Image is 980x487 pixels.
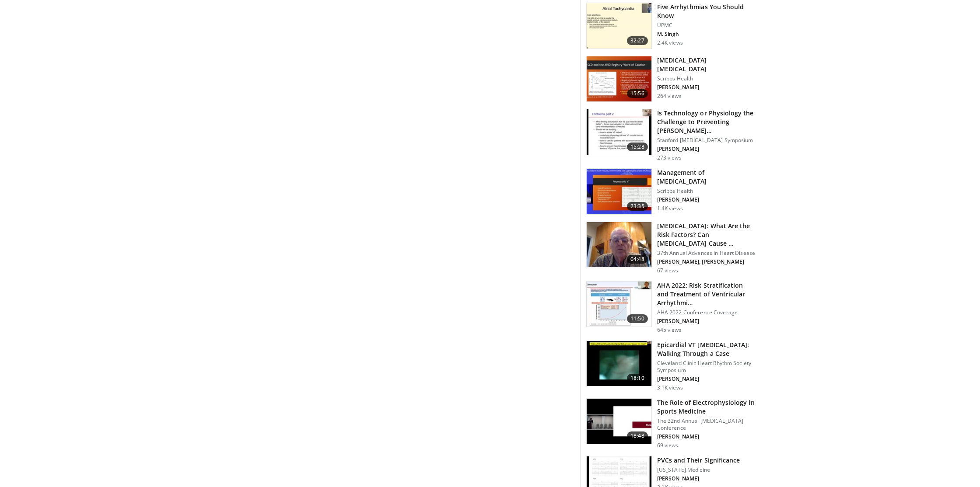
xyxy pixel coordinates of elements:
p: [PERSON_NAME] [657,196,756,203]
p: 1.4K views [657,205,683,212]
p: [PERSON_NAME] [657,146,756,153]
a: 15:56 [MEDICAL_DATA] [MEDICAL_DATA] Scripps Health [PERSON_NAME] 264 views [586,56,756,102]
h3: Management of [MEDICAL_DATA] [657,168,756,186]
p: [PERSON_NAME] [657,318,756,325]
p: [PERSON_NAME], [PERSON_NAME] [657,258,756,265]
img: 971c28fb-afb4-4099-9b96-d935a23c7e22.150x105_q85_crop-smart_upscale.jpg [587,3,651,49]
img: da7c1891-e3f0-4ab8-b76e-1749783f33c8.150x105_q85_crop-smart_upscale.jpg [587,341,651,386]
p: [PERSON_NAME] [657,376,756,383]
h3: [MEDICAL_DATA]: What Are the Risk Factors? Can [MEDICAL_DATA] Cause … [657,222,756,248]
p: 645 views [657,327,682,334]
h3: [MEDICAL_DATA] [MEDICAL_DATA] [657,56,756,73]
span: 23:35 [627,202,648,211]
img: 6c5af450-5423-4d91-b934-3072d01db4f2.150x105_q85_crop-smart_upscale.jpg [587,282,651,327]
a: 18:10 Epicardial VT [MEDICAL_DATA]: Walking Through a Case Cleveland Clinic Heart Rhythm Society ... [586,341,756,391]
span: 15:56 [627,89,648,98]
p: [PERSON_NAME] [657,84,756,91]
a: 32:27 Five Arrhythmias You Should Know UPMC M. Singh 2.4K views [586,3,756,49]
p: UPMC [657,22,756,29]
p: 2.4K views [657,39,683,46]
p: 67 views [657,267,679,274]
a: 04:48 [MEDICAL_DATA]: What Are the Risk Factors? Can [MEDICAL_DATA] Cause … 37th Annual Advances ... [586,222,756,274]
a: 15:28 Is Technology or Physiology the Challenge to Preventing [PERSON_NAME]… Stanford [MEDICAL_DA... [586,109,756,161]
img: dd4d8378-e3d7-48d5-aef4-4060de05b1f5.150x105_q85_crop-smart_upscale.jpg [587,169,651,214]
img: 885f1e10-3b38-4f08-8174-13a3a435206a.150x105_q85_crop-smart_upscale.jpg [587,56,651,102]
p: [PERSON_NAME] [657,475,740,482]
p: Scripps Health [657,188,756,195]
p: 3.1K views [657,384,683,391]
span: 32:27 [627,36,648,45]
h3: The Role of Electrophysiology in Sports Medicine [657,398,756,416]
span: 18:48 [627,431,648,440]
img: d0af5ed3-cce4-4deb-9484-18a1766391c4.150x105_q85_crop-smart_upscale.jpg [587,399,651,444]
img: fdb19660-8eb4-4147-9a2f-cee637c53af7.150x105_q85_crop-smart_upscale.jpg [587,109,651,155]
p: The 32nd Annual [MEDICAL_DATA] Conference [657,417,756,431]
span: 11:50 [627,314,648,323]
p: Scripps Health [657,75,756,82]
p: 273 views [657,154,682,161]
a: 18:48 The Role of Electrophysiology in Sports Medicine The 32nd Annual [MEDICAL_DATA] Conference ... [586,398,756,449]
h3: Epicardial VT [MEDICAL_DATA]: Walking Through a Case [657,341,756,358]
p: [PERSON_NAME] [657,433,756,440]
h3: PVCs and Their Significance [657,456,740,465]
span: 15:28 [627,143,648,151]
a: 23:35 Management of [MEDICAL_DATA] Scripps Health [PERSON_NAME] 1.4K views [586,168,756,215]
a: 11:50 AHA 2022: Risk Stratification and Treatment of Ventricular Arrhythmi… AHA 2022 Conference C... [586,281,756,334]
h3: Is Technology or Physiology the Challenge to Preventing [PERSON_NAME]… [657,109,756,135]
p: M. Singh [657,31,756,38]
span: 18:10 [627,374,648,383]
p: Stanford [MEDICAL_DATA] Symposium [657,137,756,144]
img: 6bde8911-bf8f-4947-8e78-1172d386f7c4.150x105_q85_crop-smart_upscale.jpg [587,222,651,268]
h3: Five Arrhythmias You Should Know [657,3,756,20]
p: 37th Annual Advances in Heart Disease [657,250,756,257]
span: 04:48 [627,255,648,264]
p: 69 views [657,442,679,449]
p: Cleveland Clinic Heart Rhythm Society Symposium [657,360,756,374]
h3: AHA 2022: Risk Stratification and Treatment of Ventricular Arrhythmi… [657,281,756,307]
p: [US_STATE] Medicine [657,466,740,473]
p: 264 views [657,93,682,100]
p: AHA 2022 Conference Coverage [657,309,756,316]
